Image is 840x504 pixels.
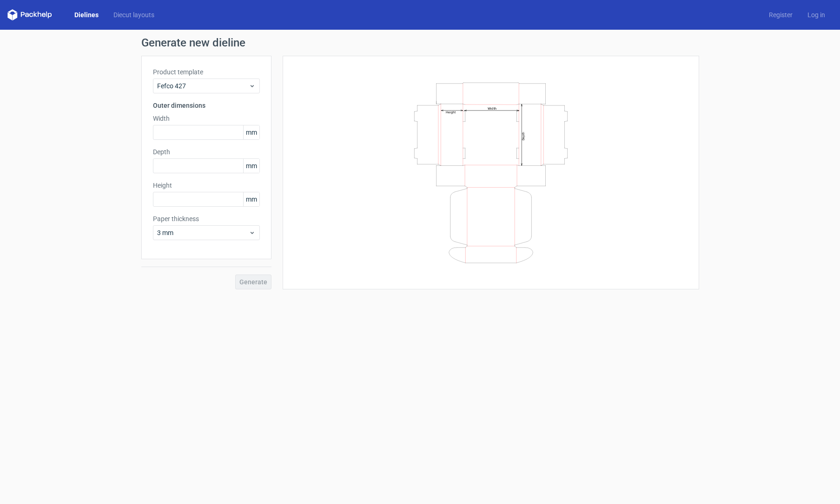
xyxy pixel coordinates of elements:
label: Product template [153,67,260,77]
label: Depth [153,147,260,157]
span: mm [243,159,259,173]
span: Fefco 427 [157,81,249,91]
label: Width [153,114,260,123]
text: Width [488,106,496,110]
a: Diecut layouts [106,10,162,20]
a: Dielines [67,10,106,20]
a: Log in [800,10,833,20]
h3: Outer dimensions [153,101,260,110]
text: Depth [522,131,525,140]
label: Height [153,181,260,190]
span: 3 mm [157,228,249,237]
h1: Generate new dieline [141,37,699,48]
span: mm [243,192,259,206]
span: mm [243,125,259,139]
a: Register [761,10,800,20]
label: Paper thickness [153,214,260,223]
text: Height [446,110,456,114]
